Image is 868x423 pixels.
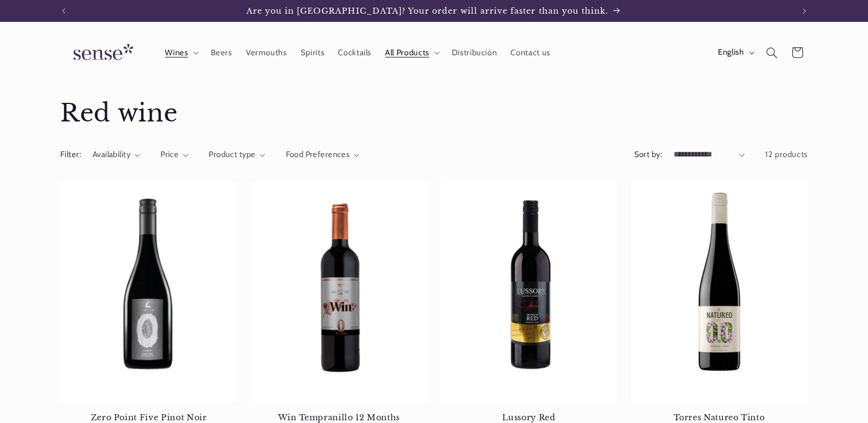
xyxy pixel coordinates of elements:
[165,48,188,58] span: Wines
[286,149,350,159] span: Food Preferences
[504,40,557,65] a: Contact us
[331,40,378,65] a: Cocktails
[60,37,142,68] img: Sense
[718,47,744,59] span: English
[158,40,204,65] summary: Wines
[634,149,662,159] label: Sort by:
[246,6,609,16] span: Are you in [GEOGRAPHIC_DATA]? Your order will arrive faster than you think.
[441,413,618,422] a: Lussory Red
[760,40,785,65] summary: Search
[378,40,445,65] summary: All Products
[338,48,371,58] span: Cocktails
[301,48,324,58] span: Spirits
[160,149,188,161] summary: Price
[60,413,237,422] a: Zero Point Five Pinot Noir
[294,40,331,65] a: Spirits
[452,48,497,58] span: Distribución
[631,413,808,422] a: Torres Natureo Tinto
[385,48,429,58] span: All Products
[60,149,81,161] h2: Filter:
[209,149,265,161] summary: Product type (0 selected)
[711,42,759,63] button: English
[204,40,239,65] a: Beers
[60,98,808,129] h1: Red wine
[445,40,504,65] a: Distribución
[286,149,360,161] summary: Food Preferences (0 selected)
[209,149,255,159] span: Product type
[765,149,808,159] span: 12 products
[211,48,232,58] span: Beers
[56,33,147,73] a: Sense
[250,413,427,422] a: Win Tempranillo 12 Months
[239,40,294,65] a: Vermouths
[93,149,140,161] summary: Availability (0 selected)
[93,149,130,159] span: Availability
[246,48,287,58] span: Vermouths
[510,48,550,58] span: Contact us
[160,149,179,159] span: Price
